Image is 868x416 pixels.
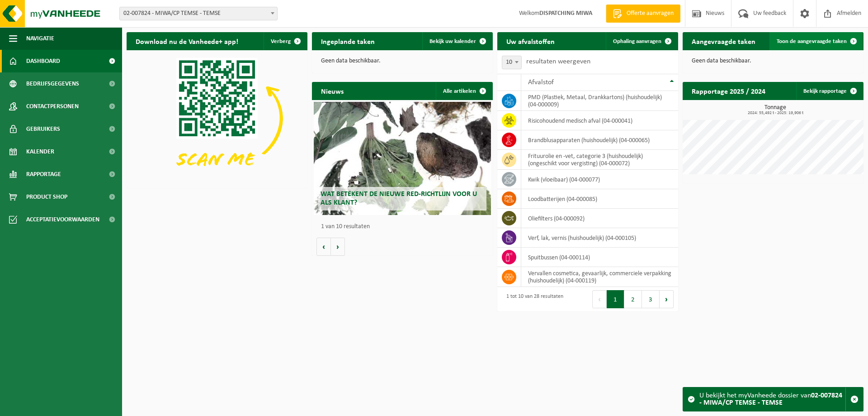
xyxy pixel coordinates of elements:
span: Verberg [271,38,291,44]
a: Offerte aanvragen [606,5,680,23]
td: spuitbussen (04-000114) [521,248,678,267]
h2: Nieuws [312,82,353,100]
span: Kalender [26,140,54,163]
span: Offerte aanvragen [624,9,676,18]
p: Geen data beschikbaar. [321,58,484,64]
button: 1 [607,290,624,308]
button: 2 [624,290,642,308]
span: Bedrijfsgegevens [26,72,79,95]
button: Volgende [331,238,345,256]
td: frituurolie en -vet, categorie 3 (huishoudelijk) (ongeschikt voor vergisting) (04-000072) [521,150,678,170]
span: 02-007824 - MIWA/CP TEMSE - TEMSE [120,7,277,20]
span: Bekijk uw kalender [429,38,476,44]
span: Acceptatievoorwaarden [26,208,99,231]
a: Bekijk uw kalender [422,32,492,50]
span: Product Shop [26,186,67,208]
span: Gebruikers [26,118,60,140]
td: loodbatterijen (04-000085) [521,189,678,209]
button: Previous [592,290,607,308]
h3: Tonnage [687,105,863,115]
button: Vorige [316,238,331,256]
a: Alle artikelen [436,82,492,100]
img: Download de VHEPlus App [127,50,307,186]
label: resultaten weergeven [526,58,590,65]
div: 1 tot 10 van 28 resultaten [502,289,563,309]
span: Contactpersonen [26,95,79,118]
span: 02-007824 - MIWA/CP TEMSE - TEMSE [119,7,278,20]
h2: Uw afvalstoffen [497,32,564,50]
td: kwik (vloeibaar) (04-000077) [521,170,678,189]
h2: Aangevraagde taken [683,32,764,50]
p: Geen data beschikbaar. [692,58,854,64]
button: Verberg [264,32,307,50]
p: 1 van 10 resultaten [321,224,488,230]
span: 10 [502,56,522,69]
span: Rapportage [26,163,61,186]
div: U bekijkt het myVanheede dossier van [699,387,845,411]
h2: Rapportage 2025 / 2024 [683,82,774,100]
span: Ophaling aanvragen [613,38,661,44]
a: Wat betekent de nieuwe RED-richtlijn voor u als klant? [314,102,491,215]
strong: 02-007824 - MIWA/CP TEMSE - TEMSE [699,392,842,406]
span: Toon de aangevraagde taken [777,38,847,44]
span: Afvalstof [528,79,554,86]
button: Next [660,290,674,308]
td: PMD (Plastiek, Metaal, Drankkartons) (huishoudelijk) (04-000009) [521,91,678,111]
h2: Ingeplande taken [312,32,384,50]
a: Toon de aangevraagde taken [769,32,863,50]
h2: Download nu de Vanheede+ app! [127,32,247,50]
td: risicohoudend medisch afval (04-000041) [521,111,678,130]
td: brandblusapparaten (huishoudelijk) (04-000065) [521,130,678,150]
td: oliefilters (04-000092) [521,209,678,228]
span: Dashboard [26,50,60,72]
button: 3 [642,290,660,308]
a: Ophaling aanvragen [606,32,677,50]
td: vervallen cosmetica, gevaarlijk, commerciele verpakking (huishoudelijk) (04-000119) [521,267,678,287]
span: 2024: 55,492 t - 2025: 19,906 t [687,111,863,115]
span: Wat betekent de nieuwe RED-richtlijn voor u als klant? [321,191,477,206]
span: Navigatie [26,27,54,50]
strong: DISPATCHING MIWA [539,10,592,17]
span: 10 [502,56,521,69]
a: Bekijk rapportage [796,82,863,100]
td: verf, lak, vernis (huishoudelijk) (04-000105) [521,228,678,248]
